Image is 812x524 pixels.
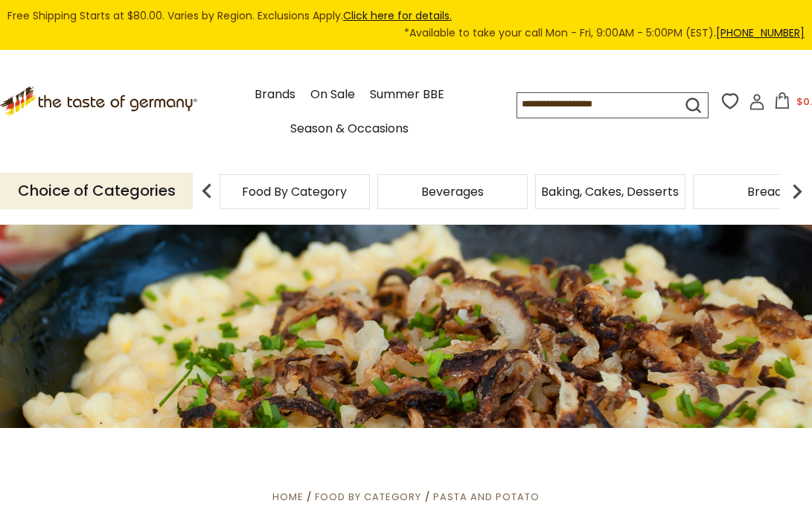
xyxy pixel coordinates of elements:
a: Home [272,490,304,504]
a: Pasta and Potato [433,490,540,504]
a: Summer BBE [370,85,444,105]
a: Food By Category [242,186,347,197]
div: Free Shipping Starts at $80.00. Varies by Region. Exclusions Apply. [7,7,805,42]
span: *Available to take your call Mon - Fri, 9:00AM - 5:00PM (EST). [404,25,805,42]
img: previous arrow [192,176,222,206]
a: Season & Occasions [290,119,409,139]
a: Beverages [421,186,484,197]
a: Brands [255,85,295,105]
a: Breads [747,186,788,197]
img: next arrow [782,176,812,206]
a: Food By Category [315,490,421,504]
a: On Sale [310,85,355,105]
a: Baking, Cakes, Desserts [541,186,679,197]
a: [PHONE_NUMBER] [716,25,805,40]
a: Click here for details. [343,8,452,23]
